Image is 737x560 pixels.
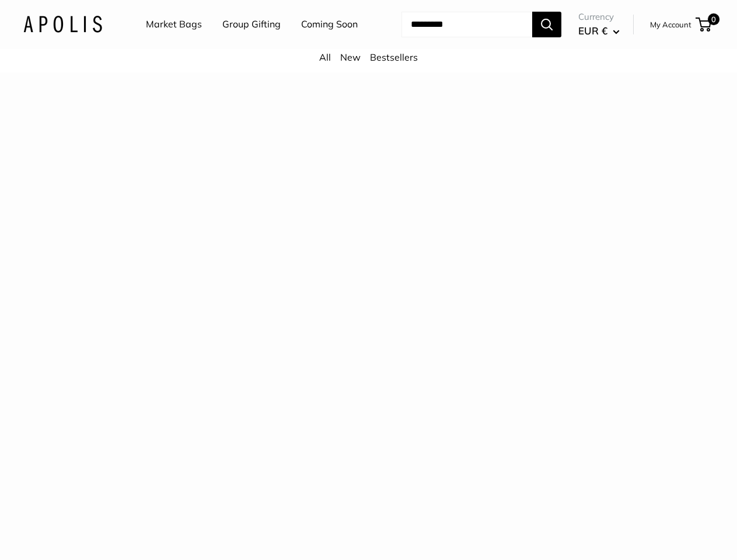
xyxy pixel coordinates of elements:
[578,24,607,37] span: EUR €
[401,12,532,37] input: Search...
[370,51,418,63] a: Bestsellers
[578,22,620,40] button: EUR €
[650,17,691,32] a: My Account
[319,51,331,63] a: All
[578,9,620,25] span: Currency
[697,17,711,32] a: 0
[708,13,719,25] span: 0
[222,16,281,33] a: Group Gifting
[532,12,561,37] button: Search
[301,16,358,33] a: Coming Soon
[146,16,202,33] a: Market Bags
[340,51,361,63] a: New
[23,16,102,33] img: Apolis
